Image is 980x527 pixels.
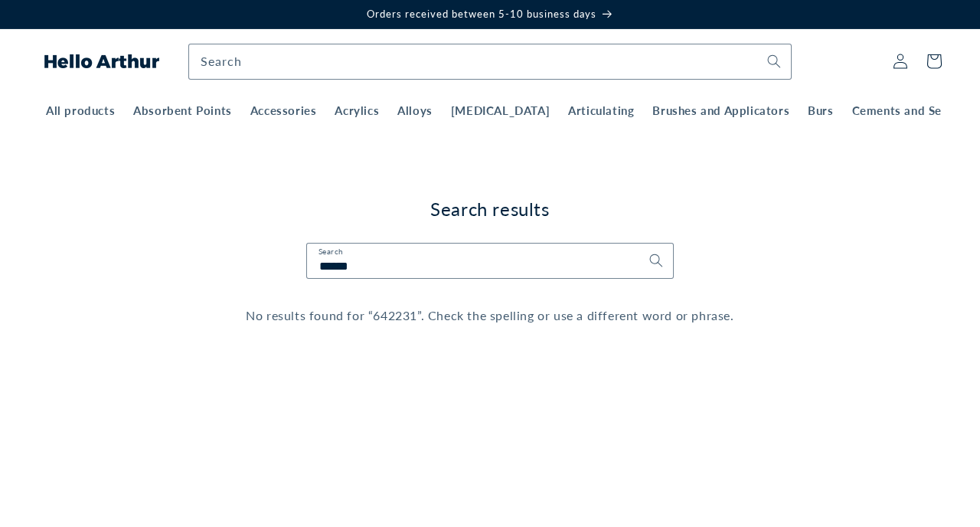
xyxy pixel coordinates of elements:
[757,44,791,78] button: Search
[388,94,442,119] a: Alloys
[241,94,326,119] a: Accessories
[250,103,317,119] span: Accessories
[38,305,942,327] p: No results found for “642231”. Check the spelling or use a different word or phrase.
[808,103,833,119] span: Burs
[325,94,388,119] a: Acrylics
[46,103,115,119] span: All products
[643,94,799,119] a: Brushes and Applicators
[38,197,942,221] h1: Search results
[335,103,379,119] span: Acrylics
[442,94,559,119] a: [MEDICAL_DATA]
[852,103,969,119] span: Cements and Sealers
[843,94,978,119] a: Cements and Sealers
[133,103,232,119] span: Absorbent Points
[799,94,842,119] a: Burs
[639,244,673,277] button: Search
[44,54,159,68] img: Hello Arthur logo
[451,103,550,119] span: [MEDICAL_DATA]
[559,94,643,119] a: Articulating
[397,103,433,119] span: Alloys
[568,103,634,119] span: Articulating
[652,103,789,119] span: Brushes and Applicators
[15,8,965,21] p: Orders received between 5-10 business days
[124,94,241,119] a: Absorbent Points
[37,94,124,119] a: All products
